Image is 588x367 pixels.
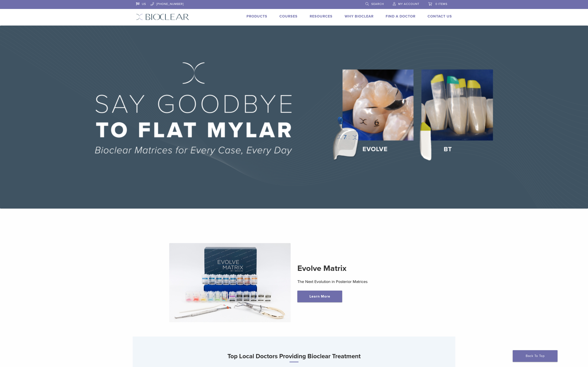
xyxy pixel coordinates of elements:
[513,350,558,362] a: Back To Top
[169,243,291,322] img: Evolve Matrix
[133,351,455,362] h3: Top Local Doctors Providing Bioclear Treatment
[246,14,267,19] a: Products
[428,14,452,19] a: Contact Us
[435,2,447,6] span: 0 items
[279,14,298,19] a: Courses
[297,278,419,285] p: The Next Evolution in Posterior Matrices
[310,14,333,19] a: Resources
[297,263,419,274] h2: Evolve Matrix
[297,291,342,302] a: Learn More
[136,14,189,20] img: Bioclear
[345,14,374,19] a: Why Bioclear
[398,2,419,6] span: My Account
[371,2,384,6] span: Search
[386,14,415,19] a: Find A Doctor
